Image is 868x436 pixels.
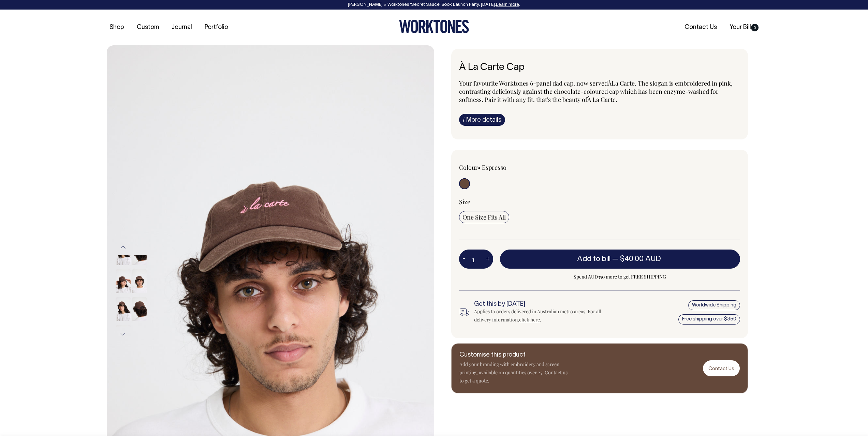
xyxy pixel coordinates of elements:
[703,360,740,376] a: Contact Us
[474,307,613,324] div: Applies to orders delivered in Australian metro areas. For all delivery information, .
[7,2,861,7] div: [PERSON_NAME] × Worktones ‘Secret Sauce’ Book Launch Party, [DATE]. .
[577,256,610,262] span: Add to bill
[483,252,493,266] button: +
[482,163,506,171] label: Espresso
[519,316,540,323] a: click here
[459,62,740,73] h6: À La Carte Cap
[462,213,506,221] span: One Size Fits All
[727,22,761,33] a: Your Bill0
[751,24,759,31] span: 0
[463,116,465,123] span: i
[459,87,719,104] span: nzyme-washed for softness. Pair it with any fit, that's the beauty of À La Carte.
[459,114,505,126] a: iMore details
[116,325,131,349] img: espresso
[107,22,127,33] a: Shop
[459,360,569,385] p: Add your branding with embroidery and screen printing, available on quantities over 25. Contact u...
[169,22,195,33] a: Journal
[459,79,740,104] p: Your favourite Worktones 6-panel dad cap, now served La Carte. The slogan is embroidered in pink,...
[496,3,519,7] a: Learn more
[118,327,128,342] button: Next
[116,297,131,321] img: espresso
[478,163,481,171] span: •
[612,256,663,262] span: —
[620,256,661,262] span: $40.00 AUD
[134,22,162,33] a: Custom
[608,79,612,87] span: À
[682,22,720,33] a: Contact Us
[459,211,509,223] input: One Size Fits All
[459,252,469,266] button: -
[202,22,231,33] a: Portfolio
[500,250,740,269] button: Add to bill —$40.00 AUD
[500,273,740,281] span: Spend AUD350 more to get FREE SHIPPING
[459,163,572,171] div: Colour
[459,198,740,206] div: Size
[132,297,147,321] img: espresso
[132,269,147,293] img: espresso
[116,269,131,293] img: espresso
[474,301,613,308] h6: Get this by [DATE]
[118,240,128,255] button: Previous
[459,352,569,359] h6: Customise this product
